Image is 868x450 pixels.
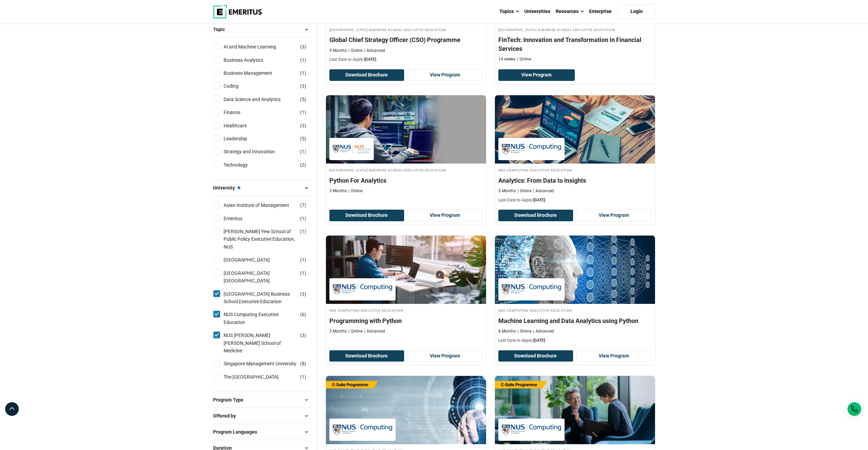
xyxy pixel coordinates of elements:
[213,26,230,33] span: Topic
[533,338,545,343] span: [DATE]
[300,201,306,209] span: ( )
[300,109,306,116] span: ( )
[329,188,347,194] p: 3 Months
[224,290,311,306] a: [GEOGRAPHIC_DATA] Business School Executive Education
[498,317,652,325] h4: Machine Learning and Data Analytics using Python
[302,312,304,317] span: 6
[300,69,306,77] span: ( )
[224,373,292,381] a: The [GEOGRAPHIC_DATA]
[213,411,312,421] button: Offered by
[329,176,483,185] h4: Python For Analytics
[224,109,254,116] a: Finance
[498,56,515,62] p: 14 weeks
[498,167,652,173] h4: NUS Computing Executive Education
[495,236,655,347] a: Coding Course by NUS Computing Executive Education - October 2, 2025 NUS Computing Executive Educ...
[333,141,370,157] img: National University of Singapore Business School Executive Education
[364,48,385,54] p: Advanced
[333,422,392,437] img: NUS Computing Executive Education
[329,307,483,313] h4: NUS Computing Executive Education
[329,27,483,32] h4: [GEOGRAPHIC_DATA] Business School Executive Education
[498,188,516,194] p: 5 Months
[300,228,306,235] span: ( )
[517,188,531,194] p: Online
[498,350,573,362] button: Download Brochure
[533,328,554,334] p: Advanced
[213,395,312,405] button: Program Type
[498,328,516,334] p: 8 Months
[329,57,483,62] p: Last Date to Apply:
[224,96,294,103] a: Data Science and Analytics
[498,69,575,81] a: View Program
[302,110,304,115] span: 1
[300,290,306,298] span: ( )
[300,96,306,103] span: ( )
[224,161,261,169] a: Technology
[495,95,655,207] a: Data Science and Analytics Course by NUS Computing Executive Education - October 2, 2025 NUS Comp...
[502,141,561,157] img: NUS Computing Executive Education
[329,69,404,81] button: Download Brochure
[300,82,306,90] span: ( )
[577,350,652,362] a: View Program
[329,350,404,362] button: Download Brochure
[577,210,652,221] a: View Program
[326,376,486,444] img: Chief Technology Officer Programme | Online Technology Course
[302,374,304,380] span: 1
[326,95,486,197] a: Data Science and Analytics Course by National University of Singapore Business School Executive E...
[224,228,311,251] a: [PERSON_NAME] Yew School of Public Policy Executive Education, NUS
[533,188,554,194] p: Advanced
[495,376,655,444] img: Chief Data and AI Officer Programme | Online Technology Course
[300,43,306,51] span: ( )
[224,69,286,77] a: Business Management
[364,328,385,334] p: Advanced
[213,412,241,420] span: Offered by
[302,291,304,297] span: 3
[224,122,260,129] a: Healthcare
[224,135,261,142] a: Leadership
[333,282,392,297] img: NUS Computing Executive Education
[300,161,306,169] span: ( )
[533,198,545,202] span: [DATE]
[498,36,652,53] h4: FinTech: Innovation and Transformation in Financial Services
[224,215,256,222] a: Emeritus
[495,236,655,304] img: Machine Learning and Data Analytics using Python | Online Coding Course
[300,56,306,64] span: ( )
[300,311,306,318] span: ( )
[517,328,531,334] p: Online
[326,236,486,304] img: Programming with Python | Online Data Science and Analytics Course
[498,338,652,343] p: Last Date to Apply:
[300,148,306,155] span: ( )
[302,70,304,76] span: 1
[329,48,347,54] p: 9 Months
[300,373,306,381] span: ( )
[408,350,483,362] a: View Program
[302,202,304,208] span: 7
[498,176,652,185] h4: Analytics: From Data to Insights
[302,97,304,102] span: 5
[224,82,252,90] a: Coding
[302,333,304,338] span: 3
[498,210,573,221] button: Download Brochure
[329,328,347,334] p: 3 Months
[498,27,652,32] h4: [GEOGRAPHIC_DATA] Business School Executive Education
[302,216,304,221] span: 1
[224,201,303,209] a: Asian Institute of Management
[213,396,249,404] span: Program Type
[329,317,483,325] h4: Programming with Python
[618,4,655,19] a: Login
[408,69,483,81] a: View Program
[495,95,655,164] img: Analytics: From Data to Insights | Online Data Science and Analytics Course
[224,269,311,285] a: [GEOGRAPHIC_DATA] [GEOGRAPHIC_DATA]
[326,236,486,338] a: Data Science and Analytics Course by NUS Computing Executive Education - NUS Computing Executive ...
[224,360,310,367] a: Singapore Management University
[302,149,304,154] span: 1
[329,210,404,221] button: Download Brochure
[300,135,306,142] span: ( )
[302,257,304,263] span: 1
[300,269,306,277] span: ( )
[329,36,483,44] h4: Global Chief Strategy Officer (CSO) Programme
[224,256,283,264] a: [GEOGRAPHIC_DATA]
[302,229,304,234] span: 1
[213,184,240,192] span: University
[224,148,288,155] a: Strategy and Innovation
[224,56,277,64] a: Business Analytics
